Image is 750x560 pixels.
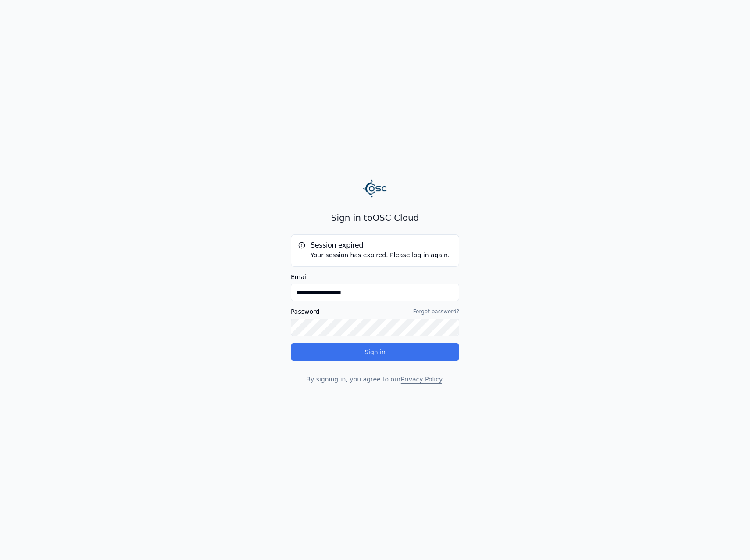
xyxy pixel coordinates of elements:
[363,176,387,201] img: Logo
[291,375,459,384] p: By signing in, you agree to our .
[413,308,459,315] a: Forgot password?
[291,343,459,361] button: Sign in
[291,212,459,224] h2: Sign in to OSC Cloud
[291,309,319,315] label: Password
[291,274,459,280] label: Email
[298,242,452,249] h5: Session expired
[298,251,452,259] div: Your session has expired. Please log in again.
[401,376,442,383] a: Privacy Policy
